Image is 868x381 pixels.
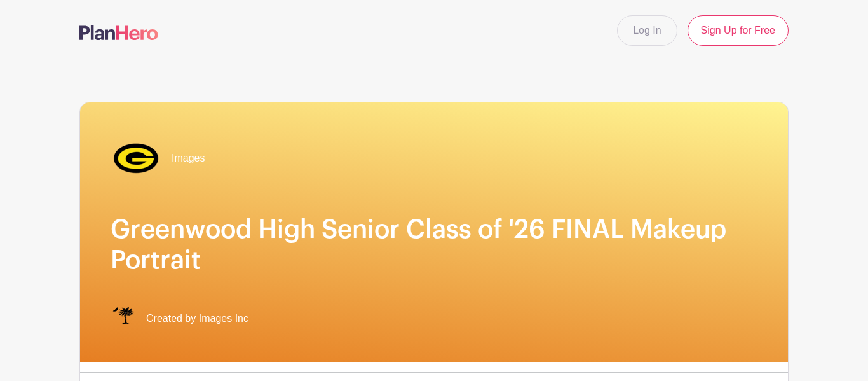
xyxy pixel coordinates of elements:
[146,311,248,326] span: Created by Images Inc
[111,306,136,331] img: IMAGES%20logo%20transparenT%20PNG%20s.png
[688,15,789,46] a: Sign Up for Free
[617,15,677,46] a: Log In
[111,214,757,275] h1: Greenwood High Senior Class of '26 FINAL Makeup Portrait
[79,25,158,40] img: logo-507f7623f17ff9eddc593b1ce0a138ce2505c220e1c5a4e2b4648c50719b7d32.svg
[111,133,161,184] img: greenwood%20transp.%20(1).png
[172,151,205,166] span: Images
